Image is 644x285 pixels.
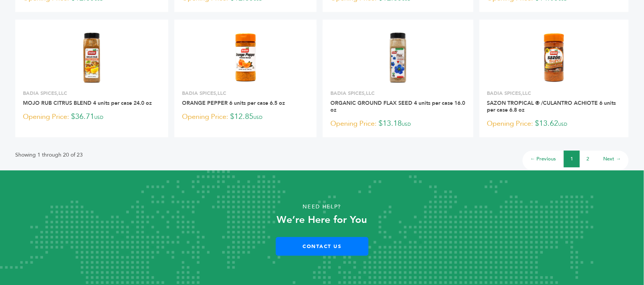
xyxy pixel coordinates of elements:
[559,121,568,127] span: USD
[330,99,465,114] a: ORGANIC GROUND FLAX SEED 4 units per case 16.0 oz
[253,114,262,120] span: USD
[487,90,621,97] p: BADIA SPICES,LLC
[604,155,621,162] a: Next →
[330,118,377,129] span: Opening Price:
[330,118,465,130] p: $13.18
[15,151,83,160] p: Showing 1 through 20 of 23
[64,30,119,85] img: MOJO RUB CITRUS BLEND 4 units per case 24.0 oz
[32,201,612,213] p: Need Help?
[487,118,533,129] span: Opening Price:
[370,30,426,85] img: ORGANIC GROUND FLAX SEED 4 units per case 16.0 oz
[94,114,103,120] span: USD
[182,90,309,97] p: BADIA SPICES,LLC
[182,111,309,123] p: $12.85
[23,111,161,123] p: $36.71
[23,90,161,97] p: BADIA SPICES,LLC
[571,155,573,162] a: 1
[218,30,274,85] img: ORANGE PEPPER 6 units per case 6.5 oz
[487,99,616,114] a: SAZON TROPICAL ® /CULANTRO ACHIOTE 6 units per case 6.8 oz
[487,118,621,130] p: $13.62
[182,99,285,107] a: ORANGE PEPPER 6 units per case 6.5 oz
[23,99,152,107] a: MOJO RUB CITRUS BLEND 4 units per case 24.0 oz
[330,90,465,97] p: BADIA SPICES,LLC
[530,155,556,162] a: ← Previous
[402,121,411,127] span: USD
[277,213,367,227] strong: We’re Here for You
[587,155,589,162] a: 2
[23,112,69,122] span: Opening Price:
[182,112,228,122] span: Opening Price:
[526,30,582,85] img: SAZON TROPICAL ® /CULANTRO ACHIOTE 6 units per case 6.8 oz
[276,237,369,256] a: Contact Us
